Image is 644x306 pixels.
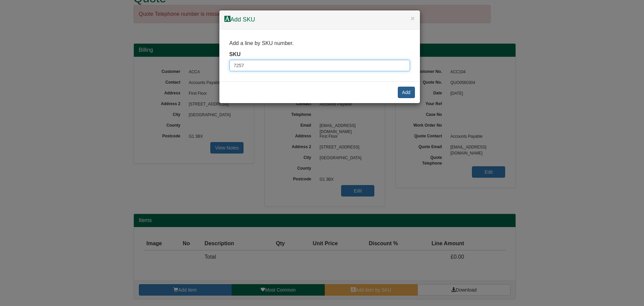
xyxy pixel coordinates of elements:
button: × [411,15,415,22]
h4: Add SKU [224,15,415,24]
label: SKU [229,51,241,58]
input: Type SKU [229,60,410,71]
p: Add a line by SKU number. [229,40,410,47]
button: Add [398,87,415,98]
